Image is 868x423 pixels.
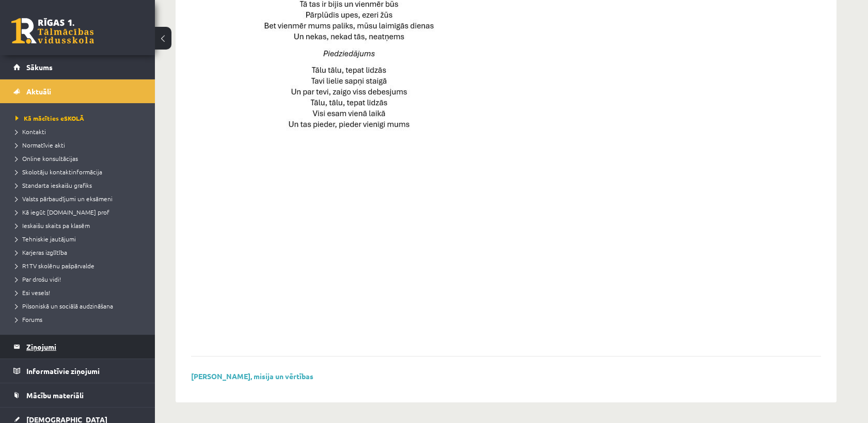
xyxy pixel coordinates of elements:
[15,141,65,149] span: Normatīvie akti
[26,335,142,359] legend: Ziņojumi
[15,114,84,122] span: Kā mācīties eSKOLĀ
[15,235,76,243] span: Tehniskie jautājumi
[15,167,145,176] a: Skolotāju kontaktinformācija
[15,302,113,310] span: Pilsoniskā un sociālā audzināšana
[15,207,145,217] a: Kā iegūt [DOMAIN_NAME] prof
[15,181,145,190] a: Standarta ieskaišu grafiks
[11,18,94,44] a: Rīgas 1. Tālmācības vidusskola
[15,275,61,283] span: Par drošu vidi!
[15,234,145,243] a: Tehniskie jautājumi
[15,127,145,136] a: Kontakti
[15,221,90,230] span: Ieskaišu skaits pa klasēm
[13,79,142,103] a: Aktuāli
[15,261,145,270] a: R1TV skolēnu pašpārvalde
[15,154,145,163] a: Online konsultācijas
[15,221,145,230] a: Ieskaišu skaits pa klasēm
[13,335,142,359] a: Ziņojumi
[26,62,53,72] span: Sākums
[15,262,94,270] span: R1TV skolēnu pašpārvalde
[26,87,51,96] span: Aktuāli
[26,359,142,383] legend: Informatīvie ziņojumi
[26,391,84,400] span: Mācību materiāli
[13,359,142,383] a: Informatīvie ziņojumi
[15,315,145,324] a: Forums
[15,248,145,257] a: Karjeras izglītība
[15,315,42,323] span: Forums
[13,55,142,79] a: Sākums
[191,371,313,381] a: [PERSON_NAME], misija un vērtības
[13,383,142,407] a: Mācību materiāli
[15,140,145,150] a: Normatīvie akti
[15,127,46,136] span: Kontakti
[15,288,145,297] a: Esi vesels!
[15,248,67,256] span: Karjeras izglītība
[15,181,92,189] span: Standarta ieskaišu grafiks
[15,168,102,176] span: Skolotāju kontaktinformācija
[15,194,113,203] span: Valsts pārbaudījumi un eksāmeni
[15,208,109,216] span: Kā iegūt [DOMAIN_NAME] prof
[15,194,145,203] a: Valsts pārbaudījumi un eksāmeni
[15,288,50,297] span: Esi vesels!
[15,301,145,311] a: Pilsoniskā un sociālā audzināšana
[15,274,145,284] a: Par drošu vidi!
[15,154,78,162] span: Online konsultācijas
[15,113,145,123] a: Kā mācīties eSKOLĀ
